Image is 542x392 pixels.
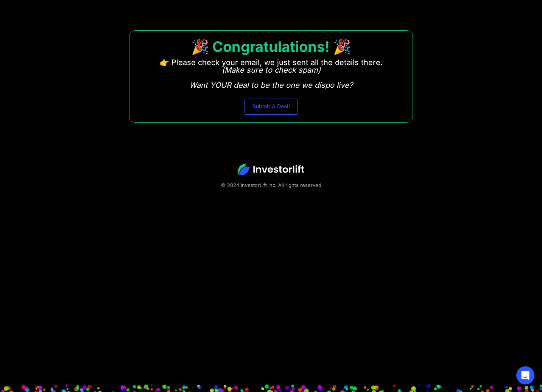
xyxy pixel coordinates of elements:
p: 👉 Please check your email, we just sent all the details there. ‍ [160,59,383,89]
strong: 🎉 Congratulations! 🎉 [191,38,351,55]
a: Submit A Deal! [245,98,298,115]
div: © 2024 InvestorLift Inc. All rights reserved [26,181,516,189]
div: Open Intercom Messenger [516,366,534,384]
em: (Make sure to check spam) Want YOUR deal to be the one we dispo live? [189,65,353,90]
